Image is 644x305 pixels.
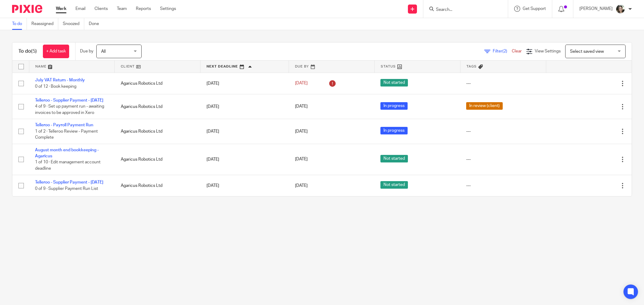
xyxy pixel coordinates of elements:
span: Not started [380,155,408,162]
span: Filter [493,49,512,53]
span: In review (client) [466,102,503,110]
a: Reports [136,6,151,12]
span: All [101,49,106,54]
input: Search [435,7,490,13]
div: --- [466,156,540,162]
span: 4 of 9 · Set up payment run - awaiting invoices to be approved in Xero [35,105,104,115]
span: View Settings [535,49,561,53]
span: (5) [31,49,37,54]
a: Clients [95,6,108,12]
p: [PERSON_NAME] [579,6,613,12]
span: [DATE] [295,129,308,134]
span: [DATE] [295,184,308,188]
a: Team [117,6,127,12]
span: [DATE] [295,157,308,162]
div: --- [466,80,540,86]
td: [DATE] [200,175,289,196]
a: August month end bookkeeping - Agaricus [35,148,99,158]
td: [DATE] [200,144,289,175]
a: Telleroo - Supplier Payment - [DATE] [35,98,103,102]
h1: To do [18,48,37,55]
span: 1 of 2 · Telleroo Review - Payment Complete [35,129,98,140]
a: Snoozed [63,18,84,30]
span: Tags [466,65,477,68]
a: + Add task [43,45,69,58]
img: barbara-raine-.jpg [616,4,625,14]
span: 0 of 9 · Supplier Payment Run List [35,187,98,191]
a: Reassigned [31,18,58,30]
a: To do [12,18,27,30]
a: Email [75,6,85,12]
span: In progress [380,127,408,134]
a: Settings [160,6,176,12]
span: Select saved view [570,49,604,54]
td: [DATE] [200,94,289,119]
td: [DATE] [200,119,289,144]
td: Agaricus Robotics Ltd [115,144,200,175]
div: --- [466,183,540,189]
span: [DATE] [295,81,308,86]
span: [DATE] [295,105,308,109]
a: Work [56,6,66,12]
p: Due by [80,48,93,54]
td: Agaricus Robotics Ltd [115,119,200,144]
span: 0 of 12 · Book keeping [35,84,76,89]
a: July VAT Return - Monthly [35,78,85,82]
a: Clear [512,49,522,53]
td: Agaricus Robotics Ltd [115,94,200,119]
img: Pixie [12,5,42,13]
td: Agaricus Robotics Ltd [115,175,200,196]
span: (2) [502,49,507,53]
a: Done [89,18,104,30]
span: Get Support [523,7,546,11]
span: 1 of 10 · Edit management account deadline [35,160,101,171]
span: Not started [380,181,408,189]
a: Telleroo - Payroll Payment Run [35,123,93,127]
span: Not started [380,79,408,86]
td: Agaricus Robotics Ltd [115,73,200,94]
a: Telleroo - Supplier Payment - [DATE] [35,180,103,184]
div: --- [466,128,540,134]
td: [DATE] [200,73,289,94]
span: In progress [380,102,408,110]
